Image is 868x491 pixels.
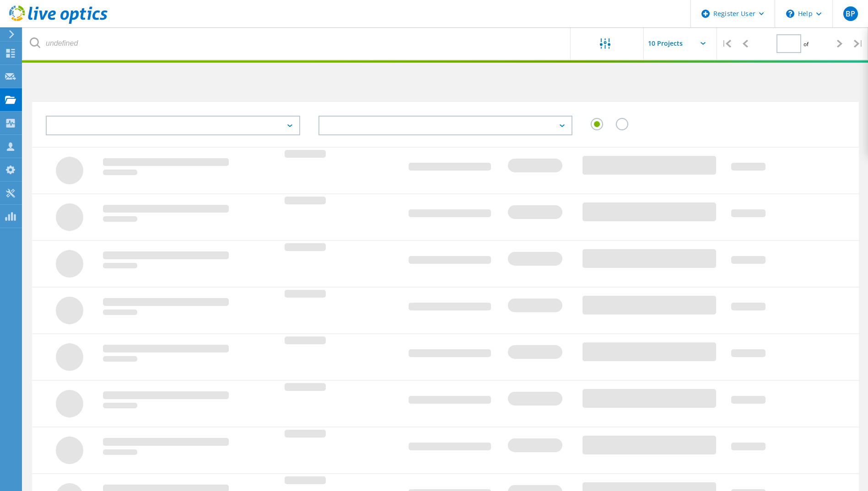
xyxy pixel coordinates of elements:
span: BP [846,10,855,17]
div: | [849,27,868,60]
div: | [717,27,736,60]
svg: \n [786,10,794,18]
span: of [803,40,809,48]
a: Live Optics Dashboard [9,19,108,26]
input: undefined [23,27,571,59]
